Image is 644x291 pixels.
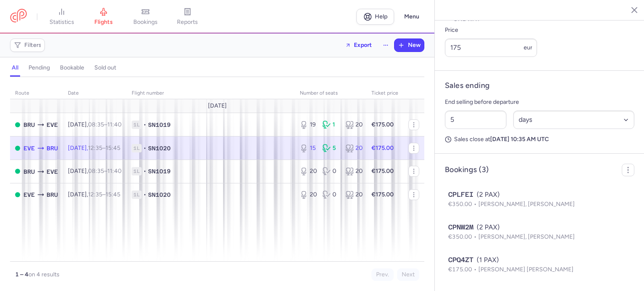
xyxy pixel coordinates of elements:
span: reports [177,18,198,26]
span: SN1020 [148,144,171,152]
time: 15:45 [106,144,120,152]
span: €350.00 [448,233,478,240]
span: BRU [47,144,58,153]
a: flights [83,8,125,26]
strong: €175.00 [371,167,394,175]
span: BRU [47,190,58,199]
th: Flight number [127,87,295,100]
span: 1L [132,144,142,152]
strong: €175.00 [371,191,394,198]
button: New [395,39,424,52]
time: 12:35 [88,191,102,198]
span: statistics [49,18,74,26]
span: [PERSON_NAME] [PERSON_NAME] [478,266,574,273]
span: – [88,121,122,128]
div: 20 [300,191,316,199]
time: 15:45 [106,191,120,198]
span: EVE [23,190,35,199]
p: End selling before departure [445,97,634,107]
h4: all [12,64,18,72]
p: Sales close at [445,136,634,143]
a: reports [166,8,208,26]
span: [PERSON_NAME], [PERSON_NAME] [478,233,575,240]
span: • [143,167,146,175]
button: Prev. [371,268,394,281]
h4: bookable [60,64,84,72]
div: (2 PAX) [448,190,631,200]
a: bookings [125,8,166,26]
strong: €175.00 [371,121,394,128]
span: eur [524,44,532,51]
span: CPLFEI [448,190,473,200]
button: Filters [10,39,44,52]
span: CPNW2M [448,222,473,232]
time: 11:40 [107,121,122,128]
strong: 1 – 4 [15,271,29,278]
span: Export [354,42,372,48]
label: Price [445,25,537,35]
div: 19 [300,121,316,129]
strong: [DATE] 10:35 AM UTC [490,136,549,143]
button: CPNW2M(2 PAX)€350.00[PERSON_NAME], [PERSON_NAME] [448,222,631,242]
h4: pending [29,64,50,72]
div: 20 [345,121,361,129]
div: (1 PAX) [448,255,631,265]
div: 15 [300,144,316,152]
span: €350.00 [448,201,478,208]
input: --- [445,39,537,57]
span: – [88,167,122,175]
span: New [408,42,421,49]
span: – [88,144,120,152]
span: SN1020 [148,191,171,199]
a: statistics [41,8,83,26]
span: BRU [23,120,35,129]
a: Help [356,9,394,25]
button: Export [340,39,377,52]
span: [DATE], [68,191,120,198]
span: €175.00 [448,266,478,273]
th: route [10,87,63,100]
span: flights [94,18,113,26]
span: – [88,191,120,198]
div: 20 [345,191,361,199]
button: Next [397,268,419,281]
span: [PERSON_NAME], [PERSON_NAME] [478,201,575,208]
span: BRU [23,167,35,176]
h4: Sales ending [445,81,490,90]
span: SN1019 [148,167,171,175]
input: ## [445,111,506,129]
span: CPQ4ZT [448,255,473,265]
span: on 4 results [29,271,60,278]
strong: €175.00 [371,144,394,152]
div: 20 [345,144,361,152]
button: CPQ4ZT(1 PAX)€175.00[PERSON_NAME] [PERSON_NAME] [448,255,631,274]
time: 11:40 [107,167,122,175]
div: (2 PAX) [448,222,631,232]
div: 0 [322,167,338,175]
span: 1L [132,167,142,175]
div: 0 [322,191,338,199]
span: • [143,191,146,199]
th: number of seats [295,87,366,100]
span: • [143,121,146,129]
h4: Bookings (3) [445,165,488,175]
th: date [63,87,127,100]
time: 12:35 [88,144,102,152]
span: bookings [133,18,158,26]
time: 08:35 [88,121,104,128]
span: Filters [24,42,42,49]
div: 20 [345,167,361,175]
span: [DATE], [68,167,122,175]
button: Menu [399,9,424,25]
span: 1L [132,121,142,129]
span: [DATE], [68,144,120,152]
th: Ticket price [366,87,403,100]
span: • [143,144,146,152]
button: CPLFEI(2 PAX)€350.00[PERSON_NAME], [PERSON_NAME] [448,190,631,209]
div: 5 [322,144,338,152]
a: CitizenPlane red outlined logo [10,9,27,24]
span: 1L [132,191,142,199]
span: Help [375,13,387,20]
div: 1 [322,121,338,129]
div: 20 [300,167,316,175]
